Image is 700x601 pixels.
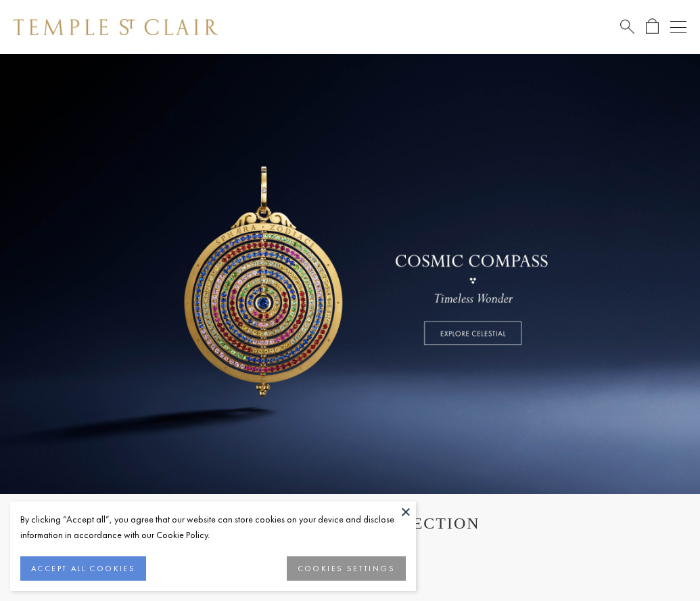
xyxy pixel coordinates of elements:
a: Search [620,18,634,35]
button: Open navigation [670,19,686,35]
button: COOKIES SETTINGS [287,556,406,581]
div: By clicking “Accept all”, you agree that our website can store cookies on your device and disclos... [20,512,406,543]
img: Temple St. Clair [14,19,218,35]
a: Open Shopping Bag [646,18,659,35]
button: ACCEPT ALL COOKIES [20,556,146,581]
